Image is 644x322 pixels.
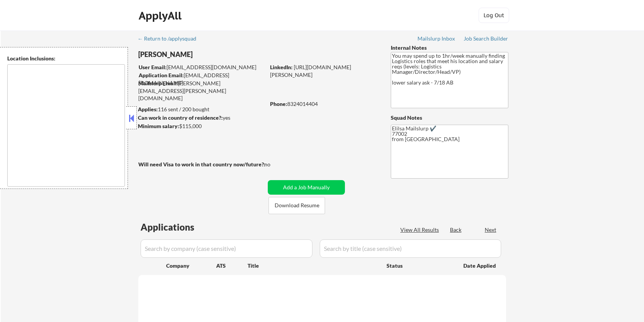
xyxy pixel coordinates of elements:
button: Download Resume [269,197,325,214]
div: [EMAIL_ADDRESS][DOMAIN_NAME] [139,63,265,71]
div: no [264,161,286,168]
strong: Application Email: [139,72,184,78]
strong: Minimum salary: [138,123,179,129]
div: [PERSON_NAME][EMAIL_ADDRESS][PERSON_NAME][DOMAIN_NAME] [138,80,265,102]
strong: Phone: [270,101,287,107]
div: ← Return to /applysquad [138,36,204,41]
strong: Can work in country of residence?: [138,114,223,121]
div: [EMAIL_ADDRESS][DOMAIN_NAME] [139,72,265,86]
div: Date Applied [463,262,497,270]
div: Squad Notes [391,114,508,122]
button: Log Out [479,8,509,23]
div: Next [485,226,497,234]
div: ApplyAll [139,9,184,22]
strong: User Email: [139,64,167,70]
div: yes [138,114,263,122]
a: ← Return to /applysquad [138,36,204,43]
button: Add a Job Manually [268,180,345,195]
a: Mailslurp Inbox [417,36,456,43]
div: [PERSON_NAME] [138,50,295,59]
div: 116 sent / 200 bought [138,106,265,113]
strong: Applies: [138,106,158,112]
div: Job Search Builder [464,36,508,41]
div: Company [166,262,216,270]
div: Applications [141,223,216,232]
input: Search by company (case sensitive) [141,239,312,258]
div: View All Results [400,226,441,234]
div: Internal Notes [391,44,508,52]
div: ATS [216,262,248,270]
strong: LinkedIn: [270,64,293,70]
div: Location Inclusions: [7,55,125,62]
div: Back [450,226,462,234]
div: $115,000 [138,122,265,130]
strong: Will need Visa to work in that country now/future?: [138,161,265,168]
div: 8324014404 [270,100,378,108]
input: Search by title (case sensitive) [320,239,501,258]
div: Title [248,262,379,270]
a: [URL][DOMAIN_NAME][PERSON_NAME] [270,64,351,78]
strong: Mailslurp Email: [138,80,178,86]
div: Status [387,259,452,272]
div: Mailslurp Inbox [417,36,456,41]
